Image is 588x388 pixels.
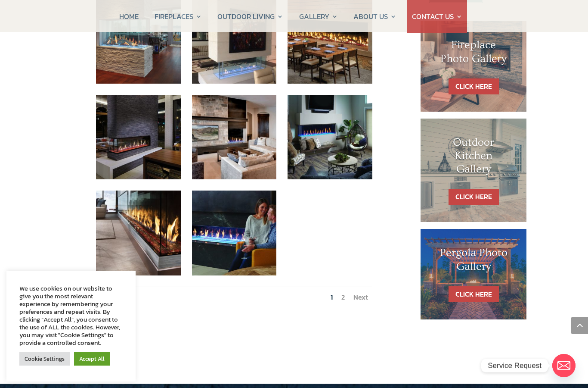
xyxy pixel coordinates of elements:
a: CLICK HERE [449,286,499,302]
img: davinci long fireplace [96,191,181,275]
img: dark stone davinci hotel fireplace [96,95,181,180]
a: 2 [341,292,345,302]
img: couple enjoying time by a fireplace in jacksonville [192,191,277,275]
h1: Fireplace Photo Gallery [438,38,509,69]
a: CLICK HERE [449,189,499,205]
h1: Outdoor Kitchen Gallery [438,136,509,181]
a: CLICK HERE [449,78,499,94]
img: davinci fireplace jacksonville ormond beach fl [288,95,372,180]
h1: Pergola Photo Gallery [438,246,509,277]
div: We use cookies on our website to give you the most relevant experience by remembering your prefer... [19,285,123,347]
a: Next [353,292,368,302]
img: cozy light fireplace jacksonville ormond beach [192,95,277,180]
a: Accept All [74,352,110,366]
a: 1 [331,292,333,302]
a: Cookie Settings [19,352,70,366]
a: Email [552,354,576,377]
